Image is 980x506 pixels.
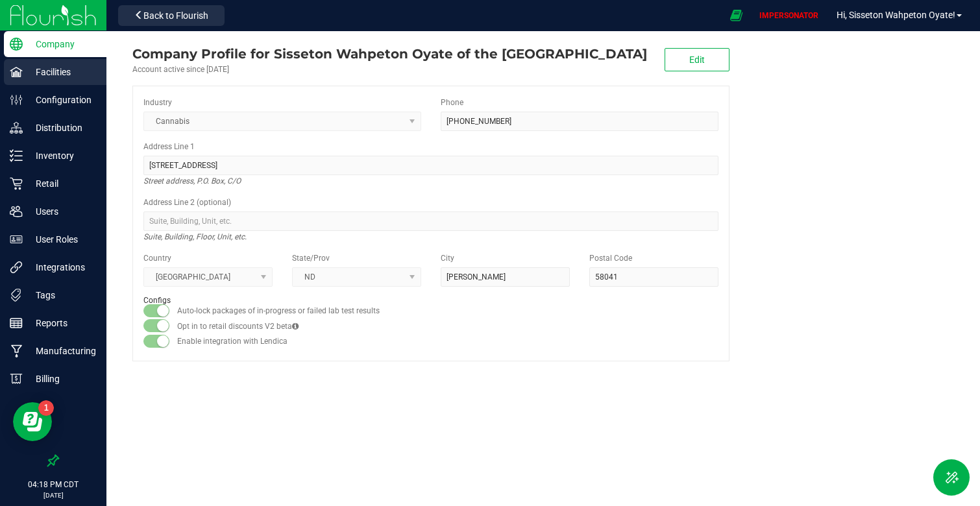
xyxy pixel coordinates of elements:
input: Postal Code [589,267,718,287]
div: Account active since [DATE] [132,64,647,75]
p: User Roles [23,232,101,247]
input: (123) 456-7890 [441,112,718,131]
p: Billing [23,371,101,387]
p: Facilities [23,64,101,80]
p: Configuration [23,92,101,108]
button: Edit [665,48,729,71]
p: Users [23,204,101,219]
span: Open Ecommerce Menu [722,3,751,28]
i: Street address, P.O. Box, C/O [143,173,241,189]
inline-svg: Distribution [10,121,23,134]
p: Company [23,36,101,52]
label: City [441,252,454,264]
inline-svg: User Roles [10,233,23,246]
p: [DATE] [6,490,101,500]
input: City [441,267,570,287]
inline-svg: Inventory [10,149,23,162]
i: Suite, Building, Floor, Unit, etc. [143,229,247,245]
label: Postal Code [589,252,632,264]
inline-svg: Facilities [10,66,23,78]
p: Manufacturing [23,343,101,359]
input: Address [143,156,718,175]
div: Sisseton Wahpeton Oyate of the Lake Traverse Reservation [132,44,647,64]
label: Address Line 1 [143,141,195,152]
p: Distribution [23,120,101,136]
label: Address Line 2 (optional) [143,197,231,208]
inline-svg: Users [10,205,23,218]
p: Tags [23,287,101,303]
p: IMPERSONATOR [754,10,824,21]
inline-svg: Manufacturing [10,344,23,357]
inline-svg: Retail [10,177,23,190]
p: Reports [23,315,101,331]
span: Edit [689,54,705,65]
iframe: Resource center [13,402,52,441]
inline-svg: Company [10,38,23,51]
label: State/Prov [292,252,330,264]
h2: Configs [143,296,718,305]
iframe: Resource center unread badge [38,400,54,416]
input: Suite, Building, Unit, etc. [143,211,718,231]
p: 04:18 PM CDT [6,479,101,490]
inline-svg: Integrations [10,261,23,274]
label: Auto-lock packages of in-progress or failed lab test results [177,305,380,317]
button: Back to Flourish [118,5,225,26]
inline-svg: Reports [10,317,23,330]
label: Pin the sidebar to full width on large screens [47,454,60,467]
label: Country [143,252,171,264]
span: Back to Flourish [143,10,208,21]
label: Industry [143,97,172,108]
label: Enable integration with Lendica [177,335,288,347]
label: Phone [441,97,463,108]
inline-svg: Billing [10,372,23,385]
span: Hi, Sisseton Wahpeton Oyate! [837,10,955,20]
inline-svg: Tags [10,289,23,302]
p: Inventory [23,148,101,163]
p: Retail [23,176,101,191]
p: Integrations [23,259,101,275]
inline-svg: Configuration [10,93,23,106]
label: Opt in to retail discounts V2 beta [177,320,299,332]
button: Toggle Menu [933,459,970,496]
